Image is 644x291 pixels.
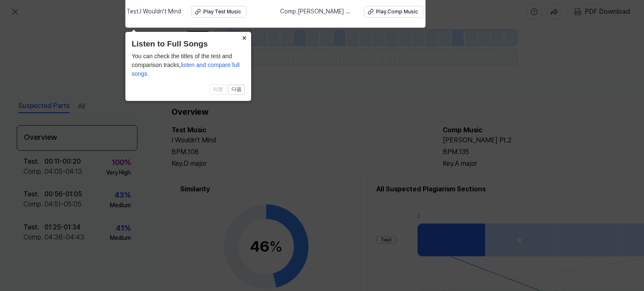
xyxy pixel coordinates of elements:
button: Close [238,32,251,44]
div: Play Test Music [203,8,241,15]
button: 다음 [228,85,245,95]
button: Play Comp Music [364,6,423,18]
header: Listen to Full Songs [132,38,245,50]
span: Comp . [PERSON_NAME] Pt.2 [280,8,354,16]
span: Test . I Wouldn't Mind [127,8,181,16]
button: Play Test Music [191,6,247,18]
div: Play Comp Music [376,8,418,15]
div: You can check the titles of the test and comparison tracks, [132,52,245,78]
span: listen and compare full songs. [132,62,240,77]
